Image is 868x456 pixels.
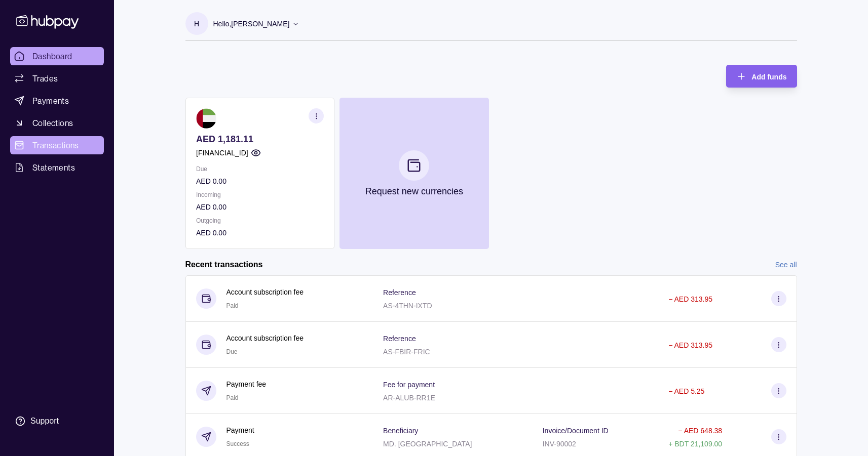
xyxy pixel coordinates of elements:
h2: Recent transactions [185,259,263,270]
p: INV-90002 [543,440,576,448]
p: AS-4THN-IXTD [383,302,432,310]
p: AR-ALUB-RR1E [383,394,435,402]
p: Beneficiary [383,427,418,435]
a: Dashboard [10,47,104,65]
p: AED 0.00 [196,227,324,238]
p: MD. [GEOGRAPHIC_DATA] [383,440,472,448]
span: Statements [32,161,75,174]
a: Support [10,410,104,432]
p: Incoming [196,189,324,200]
a: See all [775,259,797,270]
img: ae [196,108,216,129]
p: Outgoing [196,215,324,226]
p: + BDT 21,109.00 [668,440,722,448]
span: Add funds [751,73,786,81]
p: AS-FBIR-FRIC [383,348,430,356]
p: H [194,18,199,29]
span: Collections [32,117,73,129]
button: Request new currencies [339,98,488,249]
a: Transactions [10,136,104,154]
p: Reference [383,335,416,343]
p: [FINANCIAL_ID] [196,147,248,158]
div: Support [30,416,59,427]
p: − AED 5.25 [668,387,704,395]
p: Hello, [PERSON_NAME] [213,18,290,29]
span: Trades [32,72,58,85]
p: − AED 313.95 [668,341,712,349]
span: Payments [32,95,69,107]
span: Due [227,348,238,355]
p: AED 1,181.11 [196,134,324,145]
p: Account subscription fee [227,333,304,344]
span: Success [227,440,249,447]
p: Reference [383,288,416,297]
a: Statements [10,158,104,177]
p: Fee for payment [383,381,435,389]
p: Payment [227,425,254,436]
span: Paid [227,302,239,309]
p: − AED 648.38 [678,427,722,435]
a: Collections [10,114,104,132]
a: Trades [10,69,104,88]
span: Paid [227,394,239,401]
p: Invoice/Document ID [543,427,609,435]
p: Account subscription fee [227,286,304,298]
a: Payments [10,92,104,110]
p: Request new currencies [365,186,463,197]
button: Add funds [726,65,797,88]
p: Payment fee [227,379,267,390]
p: − AED 313.95 [668,295,712,303]
span: Dashboard [32,50,72,62]
span: Transactions [32,139,79,151]
p: AED 0.00 [196,201,324,213]
p: Due [196,163,324,175]
p: AED 0.00 [196,176,324,187]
